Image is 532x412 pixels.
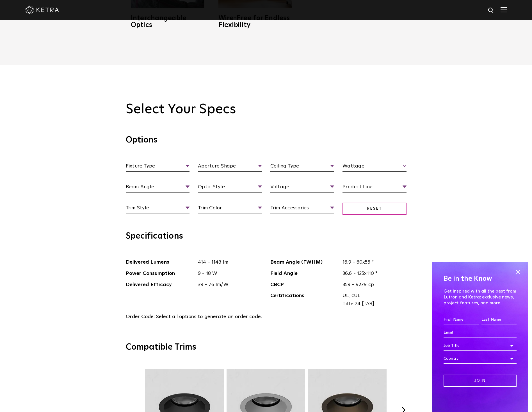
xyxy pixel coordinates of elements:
span: Certifications [270,292,339,308]
span: Trim Accessories [270,204,334,214]
span: Delivered Lumens [126,258,194,266]
p: Get inspired with all the best from Lutron and Ketra: exclusive news, project features, and more. [444,288,517,306]
span: Title 24 [JA8] [343,300,402,308]
h3: Compatible Trims [126,342,407,356]
input: First Name [444,314,479,325]
span: Wattage [343,162,407,172]
h3: Wire-Free for Endless Flexibility [218,15,292,28]
span: Fixture Type [126,162,190,172]
h3: Interchangeable Optics [131,15,204,28]
span: Ceiling Type [270,162,334,172]
div: Job Title [444,340,517,351]
input: Last Name [481,314,517,325]
span: 36.6 - 125x110 ° [338,270,407,278]
h3: Options [126,135,407,149]
span: Trim Color [198,204,262,214]
span: Product Line [343,183,407,193]
span: UL, cUL [343,292,402,300]
input: Email [444,327,517,338]
span: Aperture Shape [198,162,262,172]
span: Select all options to generate an order code. [156,314,262,319]
span: CBCP [270,281,339,289]
span: 16.9 - 60x55 ° [338,258,407,266]
div: Country [444,353,517,364]
input: Join [444,375,517,387]
span: Beam Angle [126,183,190,193]
span: Reset [343,203,407,215]
span: Beam Angle (FWHM) [270,258,339,266]
span: Power Consumption [126,270,194,278]
span: 359 - 9279 cp [338,281,407,289]
span: 9 - 18 W [194,270,262,278]
h3: Specifications [126,231,407,245]
span: 39 - 76 lm/W [194,281,262,289]
span: Optic Style [198,183,262,193]
img: ketra-logo-2019-white [25,6,59,14]
h2: Select Your Specs [126,101,407,118]
img: search icon [488,7,495,14]
span: Order Code: [126,314,155,319]
img: Hamburger%20Nav.svg [501,7,507,12]
h4: Be in the Know [444,273,517,284]
span: 414 - 1148 lm [194,258,262,266]
span: Voltage [270,183,334,193]
span: Delivered Efficacy [126,281,194,289]
span: Trim Style [126,204,190,214]
span: Field Angle [270,270,339,278]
